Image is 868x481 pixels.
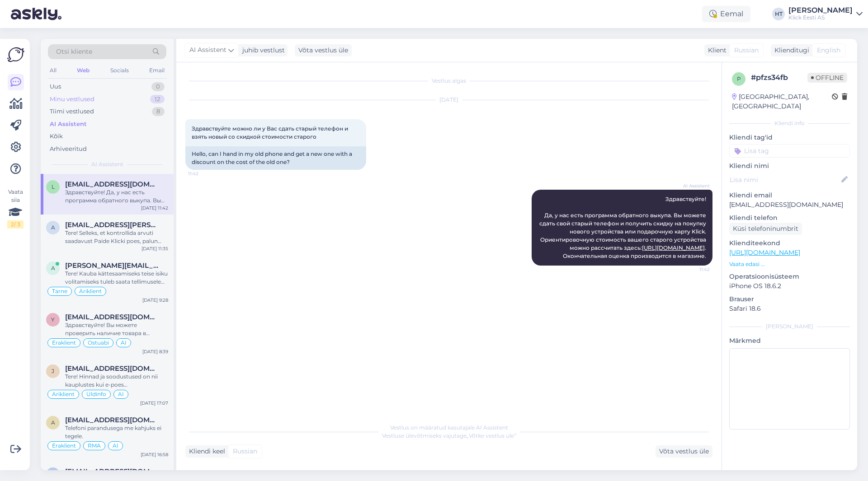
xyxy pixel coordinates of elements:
[189,45,226,55] span: AI Assistent
[65,229,168,245] div: Tere! Selleks, et kontrollida arvuti saadavust Paide Klicki poes, palun täpsustage, millise arvut...
[50,82,61,91] div: Uus
[233,447,257,456] span: Russian
[729,191,850,200] p: Kliendi email
[729,161,850,171] p: Kliendi nimi
[729,223,802,235] div: Küsi telefoninumbrit
[65,188,168,205] div: Здравствуйте! Да, у нас есть программа обратного выкупа. Вы можете сдать свой старый телефон и по...
[121,340,127,346] span: AI
[702,6,750,22] div: Eemal
[734,46,759,55] span: Russian
[88,443,101,448] span: RMA
[52,289,67,294] span: Tarne
[50,145,87,154] div: Arhiveeritud
[50,132,63,141] div: Kõik
[185,96,712,104] div: [DATE]
[65,180,159,188] span: ljudmilla1971@mail.ru
[65,373,168,389] div: Tere! Hinnad ja soodustused on nii kauplustes kui e-poes [PERSON_NAME], väljaarvatud “E-smaspäev”...
[188,170,222,177] span: 11:42
[729,304,850,313] p: Safari 18.6
[140,400,168,406] div: [DATE] 17:07
[295,44,352,56] div: Võta vestlus üle
[729,248,800,257] a: [URL][DOMAIN_NAME]
[52,443,76,448] span: Eraklient
[65,416,159,424] span: aivea97@gmail.com
[751,72,807,83] div: # pfzs34fb
[729,281,850,291] p: iPhone OS 18.6.2
[788,7,863,21] a: [PERSON_NAME]Klick Eesti AS
[141,205,168,211] div: [DATE] 11:42
[51,419,55,426] span: a
[51,316,55,323] span: y
[52,183,55,190] span: l
[676,182,710,189] span: AI Assistent
[48,65,58,76] div: All
[642,244,705,251] a: [URL][DOMAIN_NAME]
[729,260,850,268] p: Vaata edasi ...
[65,270,168,286] div: Tere! Kauba kättesaamiseks teise isiku volitamiseks tuleb saata tellimusele lisatud e-maililt kir...
[185,447,225,456] div: Kliendi keel
[239,46,285,55] div: juhib vestlust
[118,392,124,397] span: AI
[676,266,710,273] span: 11:42
[704,46,726,55] div: Klient
[729,144,850,158] input: Lisa tag
[65,364,159,373] span: jarmo@aij.ee
[772,8,785,20] div: HT
[788,14,853,21] div: Klick Eesti AS
[65,262,159,270] span: artur@adduco.ee
[817,46,840,55] span: English
[732,92,832,111] div: [GEOGRAPHIC_DATA], [GEOGRAPHIC_DATA]
[185,77,712,85] div: Vestlus algas
[65,467,159,476] span: indrek.kiolein@gmail.com
[192,125,349,140] span: Здравствуйте можно ли у Вас сдать старый телефон и взять новый со скидкой стоимости старого
[113,443,118,448] span: AI
[7,188,24,229] div: Vaata siia
[51,224,55,231] span: A
[65,321,168,337] div: Здравствуйте! Вы можете проверить наличие товара в магазинах, нажав кнопку "Saadavus poodides" (Н...
[467,432,516,439] i: „Võtke vestlus üle”
[729,133,850,142] p: Kliendi tag'id
[91,160,123,168] span: AI Assistent
[142,245,168,252] div: [DATE] 11:35
[50,95,94,104] div: Minu vestlused
[729,294,850,304] p: Brauser
[788,7,853,14] div: [PERSON_NAME]
[729,238,850,248] p: Klienditeekond
[729,272,850,281] p: Operatsioonisüsteem
[729,200,850,210] p: [EMAIL_ADDRESS][DOMAIN_NAME]
[771,46,809,55] div: Klienditugi
[86,392,106,397] span: Üldinfo
[65,313,159,321] span: yumedzi.fujiwara@gmail.com
[729,336,850,346] p: Märkmed
[656,445,712,458] div: Võta vestlus üle
[152,107,165,116] div: 8
[52,392,75,397] span: Äriklient
[729,119,850,127] div: Kliendi info
[88,340,109,346] span: Ostuabi
[7,220,24,229] div: 2 / 3
[50,107,94,116] div: Tiimi vestlused
[382,432,516,439] span: Vestluse ülevõtmiseks vajutage
[729,213,850,223] p: Kliendi telefon
[730,175,840,185] input: Lisa nimi
[65,424,168,440] div: Telefoni parandusega me kahjuks ei tegele.
[142,297,168,304] div: [DATE] 9:28
[52,340,76,346] span: Eraklient
[79,289,102,294] span: Äriklient
[56,47,92,56] span: Otsi kliente
[807,73,847,83] span: Offline
[141,451,168,458] div: [DATE] 16:58
[151,82,165,91] div: 0
[142,348,168,355] div: [DATE] 8:39
[52,368,54,374] span: j
[108,65,131,76] div: Socials
[185,146,366,170] div: Hello, can I hand in my old phone and get a new one with a discount on the cost of the old one?
[150,95,165,104] div: 12
[7,46,24,63] img: Askly Logo
[390,424,508,431] span: Vestlus on määratud kasutajale AI Assistent
[51,265,55,271] span: a
[729,322,850,331] div: [PERSON_NAME]
[65,221,159,229] span: Agnes96.rahn@gmail.com
[50,120,87,129] div: AI Assistent
[147,65,166,76] div: Email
